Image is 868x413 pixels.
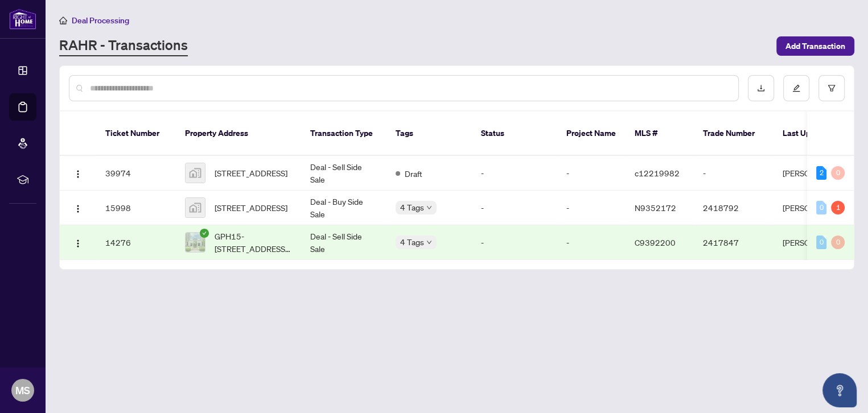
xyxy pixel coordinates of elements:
th: Status [472,111,557,156]
span: MS [15,382,30,398]
span: down [426,205,432,210]
span: edit [792,84,800,92]
span: down [426,239,432,245]
img: logo [9,9,36,30]
span: GPH15-[STREET_ADDRESS][PERSON_NAME] [215,230,292,255]
th: Tags [386,111,472,156]
td: 2418792 [694,191,774,225]
a: RAHR - Transactions [59,36,188,56]
th: Transaction Type [301,111,386,156]
span: Draft [405,167,422,180]
img: Logo [73,204,83,213]
td: Deal - Sell Side Sale [301,156,386,191]
span: Add Transaction [785,37,845,55]
button: Open asap [822,373,857,407]
span: Deal Processing [72,15,129,26]
td: 39974 [96,156,176,191]
td: [PERSON_NAME] [774,191,859,225]
button: download [748,75,774,101]
span: [STREET_ADDRESS] [215,201,287,214]
th: Trade Number [694,111,774,156]
div: 2 [816,166,826,180]
td: 14276 [96,225,176,260]
span: download [757,84,765,92]
button: Logo [69,164,87,182]
div: 0 [816,201,826,214]
td: 15998 [96,191,176,225]
button: Add Transaction [776,36,854,56]
td: [PERSON_NAME] [774,156,859,191]
span: filter [828,84,836,92]
td: - [472,156,557,191]
td: - [557,191,626,225]
span: N9352172 [635,203,676,213]
span: home [59,16,67,24]
span: C9392200 [635,237,676,247]
img: thumbnail-img [186,198,205,217]
div: 0 [831,166,845,180]
div: 1 [831,201,845,214]
img: thumbnail-img [186,233,205,252]
span: c12219982 [635,168,680,178]
img: Logo [73,170,83,179]
img: Logo [73,239,83,248]
td: - [557,156,626,191]
td: - [694,156,774,191]
th: Last Updated By [774,111,859,156]
th: Ticket Number [96,111,176,156]
td: - [557,225,626,260]
th: Property Address [176,111,301,156]
img: thumbnail-img [186,163,205,183]
button: edit [783,75,809,101]
button: Logo [69,233,87,251]
button: Logo [69,199,87,217]
td: Deal - Buy Side Sale [301,191,386,225]
span: 4 Tags [400,201,424,214]
div: 0 [816,236,826,249]
button: filter [818,75,845,101]
td: - [472,191,557,225]
div: 0 [831,236,845,249]
td: 2417847 [694,225,774,260]
th: Project Name [557,111,626,156]
td: - [472,225,557,260]
span: [STREET_ADDRESS] [215,167,287,179]
span: check-circle [200,229,209,238]
td: Deal - Sell Side Sale [301,225,386,260]
td: [PERSON_NAME] [774,225,859,260]
th: MLS # [626,111,694,156]
span: 4 Tags [400,236,424,249]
